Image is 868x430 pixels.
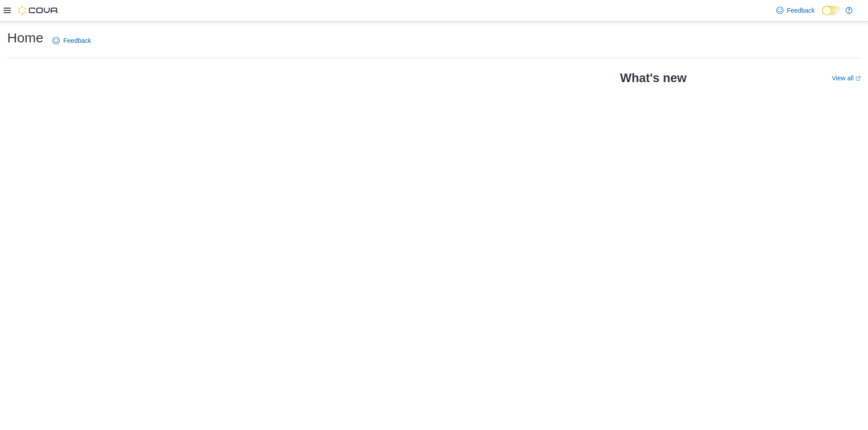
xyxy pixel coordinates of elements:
[832,74,861,82] a: View allExternal link
[787,6,815,15] span: Feedback
[822,6,841,15] input: Dark Mode
[855,76,861,81] svg: External link
[63,36,91,45] span: Feedback
[18,6,59,15] img: Cova
[620,71,686,85] h2: What's new
[49,32,94,50] a: Feedback
[773,1,818,19] a: Feedback
[7,29,43,47] h1: Home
